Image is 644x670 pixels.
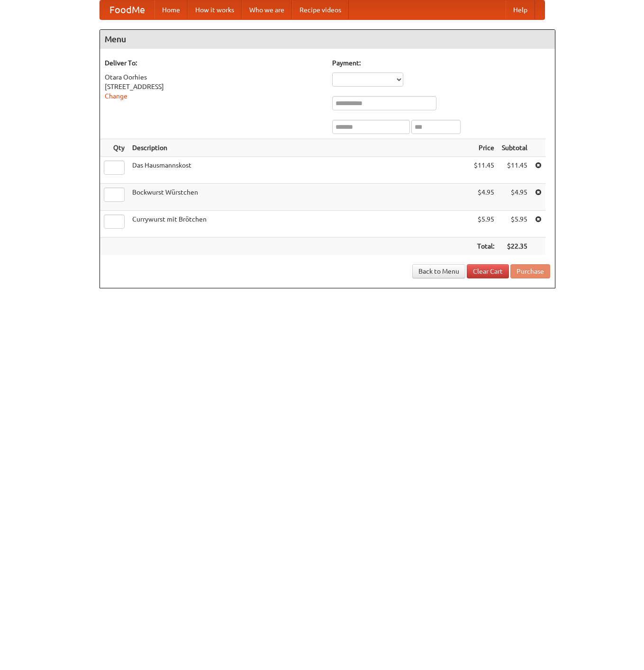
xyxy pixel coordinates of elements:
[332,58,550,68] h5: Payment:
[467,264,509,278] a: Clear Cart
[100,30,555,49] h4: Menu
[470,211,498,238] td: $5.95
[105,72,323,82] div: Otara Oorhies
[470,157,498,184] td: $11.45
[128,157,470,184] td: Das Hausmannskost
[498,211,531,238] td: $5.95
[498,238,531,255] th: $22.35
[498,139,531,157] th: Subtotal
[100,0,154,19] a: FoodMe
[188,0,242,19] a: How it works
[105,92,127,100] a: Change
[242,0,292,19] a: Who we are
[128,184,470,211] td: Bockwurst Würstchen
[510,264,550,278] button: Purchase
[412,264,465,278] a: Back to Menu
[498,157,531,184] td: $11.45
[128,139,470,157] th: Description
[105,58,323,68] h5: Deliver To:
[128,211,470,238] td: Currywurst mit Brötchen
[470,238,498,255] th: Total:
[100,139,128,157] th: Qty
[105,82,323,91] div: [STREET_ADDRESS]
[470,139,498,157] th: Price
[498,184,531,211] td: $4.95
[154,0,188,19] a: Home
[506,0,535,19] a: Help
[470,184,498,211] td: $4.95
[292,0,349,19] a: Recipe videos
